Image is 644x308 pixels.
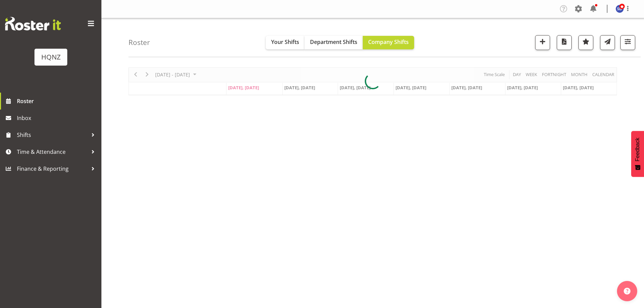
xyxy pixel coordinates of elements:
[17,164,88,174] span: Finance & Reporting
[624,288,630,294] img: help-xxl-2.png
[17,147,88,157] span: Time & Attendance
[631,131,644,177] button: Feedback - Show survey
[128,39,150,46] h4: Roster
[17,96,98,106] span: Roster
[535,35,550,50] button: Add a new shift
[620,35,635,50] button: Filter Shifts
[557,35,572,50] button: Download a PDF of the roster according to the set date range.
[17,130,88,140] span: Shifts
[578,35,593,50] button: Highlight an important date within the roster.
[616,5,624,13] img: simone-dekker10433.jpg
[41,52,61,62] div: HQNZ
[363,36,414,49] button: Company Shifts
[271,38,299,46] span: Your Shifts
[266,36,305,49] button: Your Shifts
[17,113,98,123] span: Inbox
[600,35,615,50] button: Send a list of all shifts for the selected filtered period to all rostered employees.
[305,36,363,49] button: Department Shifts
[635,138,641,161] span: Feedback
[5,17,61,30] img: Rosterit website logo
[368,38,409,46] span: Company Shifts
[310,38,357,46] span: Department Shifts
